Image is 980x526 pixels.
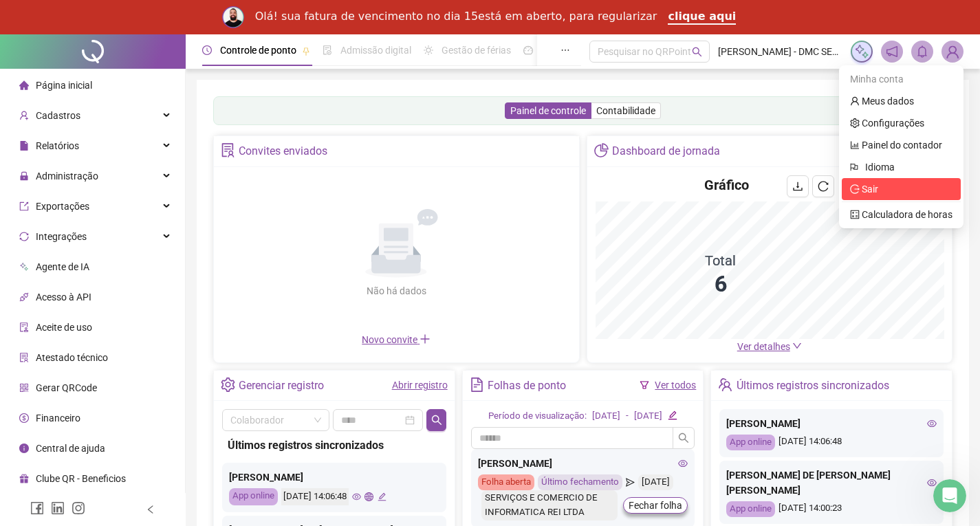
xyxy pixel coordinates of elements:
span: global [364,492,373,501]
div: Período de visualização: [488,409,587,424]
div: [PERSON_NAME] DE [PERSON_NAME] [PERSON_NAME] [726,468,937,498]
div: App online [229,488,278,505]
span: api [19,292,29,302]
button: ellipsis [549,34,581,66]
span: qrcode [19,383,29,393]
div: [DATE] [638,474,673,490]
a: user Meus dados [850,96,914,107]
span: file-done [323,45,332,55]
div: Últimos registros sincronizados [737,374,889,397]
span: solution [221,143,235,157]
span: user-add [19,111,29,120]
a: clique aqui [668,10,736,25]
div: [DATE] [634,409,662,424]
span: sun [424,45,433,55]
div: Minha conta [842,68,961,90]
span: Painel de controle [510,105,586,116]
iframe: Intercom live chat [933,479,966,512]
div: Últimos registros sincronizados [228,437,441,454]
span: setting [221,377,235,392]
span: clock-circle [202,45,212,55]
div: Folhas de ponto [488,374,566,397]
div: [DATE] 14:00:23 [726,501,937,517]
span: home [19,80,29,90]
span: edit [668,410,677,419]
a: calculator Calculadora de horas [850,209,952,220]
div: [PERSON_NAME] [726,416,937,431]
a: Ver detalhes down [737,341,802,352]
span: reload [818,181,829,192]
span: [PERSON_NAME] - DMC SERVICOS DE INFORMATICA LTDA [718,44,842,59]
span: Admissão digital [340,45,411,56]
span: Controle de ponto [220,45,296,56]
span: pie-chart [594,143,609,157]
span: eye [678,459,688,468]
span: dashboard [523,45,533,55]
span: pushpin [302,47,310,55]
span: file-text [470,377,484,392]
span: Administração [36,171,98,182]
span: Contabilidade [596,105,655,116]
span: Exportações [36,201,89,212]
span: team [718,377,732,392]
img: Profile image for Rodolfo [222,6,244,28]
span: Relatórios [36,140,79,151]
span: Sair [862,184,878,195]
span: Integrações [36,231,87,242]
span: Acesso à API [36,292,91,303]
a: setting Configurações [850,118,924,129]
span: Agente de IA [36,261,89,272]
div: Folha aberta [478,474,534,490]
span: edit [378,492,386,501]
span: Clube QR - Beneficios [36,473,126,484]
span: flag [850,160,860,175]
span: Idioma [865,160,944,175]
span: eye [927,478,937,487]
span: facebook [30,501,44,515]
a: bar-chart Painel do contador [850,140,942,151]
div: Olá! sua fatura de vencimento no dia 15está em aberto, para regularizar [255,10,657,23]
div: Gerenciar registro [239,374,324,397]
span: Cadastros [36,110,80,121]
span: eye [927,419,937,428]
div: App online [726,501,775,517]
span: file [19,141,29,151]
span: instagram [72,501,85,515]
span: download [792,181,803,192]
span: solution [19,353,29,362]
span: linkedin [51,501,65,515]
h4: Gráfico [704,175,749,195]
img: sparkle-icon.fc2bf0ac1784a2077858766a79e2daf3.svg [854,44,869,59]
span: Novo convite [362,334,431,345]
span: Gerar QRCode [36,382,97,393]
button: Fechar folha [623,497,688,514]
span: search [692,47,702,57]
span: info-circle [19,443,29,453]
div: [DATE] 14:06:48 [726,435,937,450]
span: plus [420,333,431,344]
div: [PERSON_NAME] [229,470,439,485]
span: filter [640,380,649,390]
span: notification [886,45,898,58]
span: audit [19,322,29,332]
span: Página inicial [36,80,92,91]
div: Não há dados [333,283,459,298]
a: Abrir registro [392,380,448,391]
div: [PERSON_NAME] [478,456,688,471]
span: search [678,432,689,443]
span: down [792,341,802,351]
div: Convites enviados [239,140,327,163]
a: Ver todos [655,380,696,391]
span: ellipsis [560,45,570,55]
span: Central de ajuda [36,443,105,454]
img: 1622 [942,41,963,62]
div: - [626,409,629,424]
span: sync [19,232,29,241]
div: Último fechamento [538,474,622,490]
span: bell [916,45,928,58]
div: [DATE] 14:06:48 [281,488,349,505]
span: send [626,474,635,490]
span: search [431,415,442,426]
span: eye [352,492,361,501]
span: Aceite de uso [36,322,92,333]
